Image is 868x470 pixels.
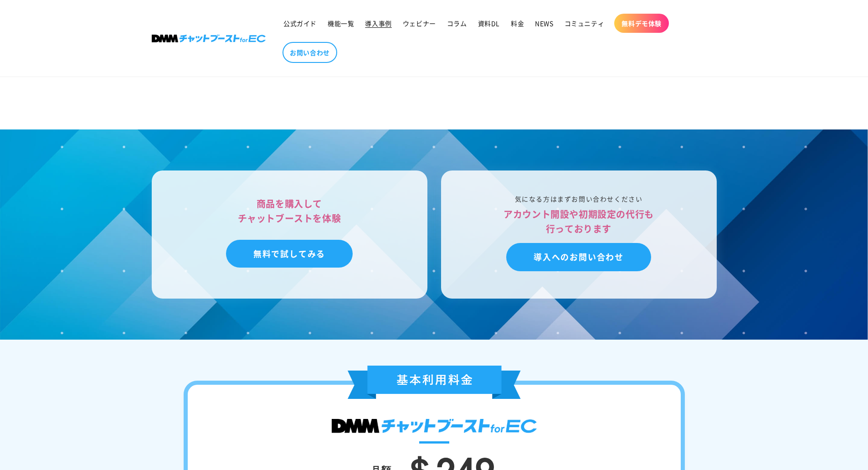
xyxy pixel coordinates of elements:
a: 公式ガイド [278,14,322,33]
a: 導入事例 [360,14,397,33]
span: NEWS [535,19,553,27]
span: 無料デモ体験 [621,19,662,27]
a: お問い合わせ [282,42,337,63]
span: 導入事例 [365,19,391,27]
a: 無料で試してみる [226,240,353,268]
h3: アカウント開設や初期設定の代行も 行っております [455,207,703,236]
span: お問い合わせ [290,48,330,57]
span: 公式ガイド [283,19,317,27]
a: ウェビナー [397,14,442,33]
a: 資料DL [473,14,505,33]
a: 料金 [505,14,529,33]
a: 機能一覧 [322,14,360,33]
h3: 商品を購入して チャットブーストを体験 [165,196,414,226]
a: コラム [442,14,473,33]
span: 資料DL [478,19,500,27]
span: コミュニティ [565,19,605,27]
img: 株式会社DMM Boost [152,35,266,42]
a: 導入へのお問い合わせ [506,243,651,271]
span: コラム [447,19,467,27]
a: コミュニティ [559,14,610,33]
span: 料金 [511,19,524,27]
img: DMMチャットブースト [332,419,537,433]
div: 気になる方はまずお問い合わせください [455,193,703,205]
span: ウェビナー [403,19,436,27]
a: 無料デモ体験 [614,14,669,33]
img: 基本利用料金 [348,366,521,399]
a: NEWS [529,14,559,33]
span: 機能一覧 [328,19,354,27]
